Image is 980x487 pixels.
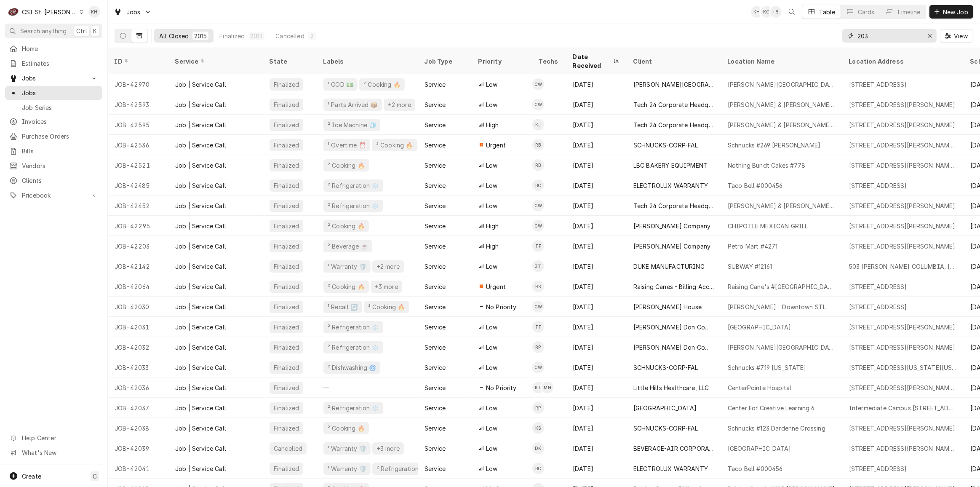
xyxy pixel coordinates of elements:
span: Urgent [486,141,506,150]
div: CenterPointe Hospital [728,383,791,392]
div: CW [532,78,544,90]
div: KT [532,382,544,393]
a: Go to Help Center [5,431,102,445]
div: JOB-42485 [108,175,168,195]
div: Finalized [273,383,300,392]
div: ID [115,57,160,66]
div: [DATE] [566,337,627,357]
div: ² Refrigeration ❄️ [327,404,380,412]
div: Tech 24 Corporate Headquarters [633,120,714,129]
span: What's New [22,448,97,457]
div: CSI St. [PERSON_NAME] [22,8,77,16]
a: Job Series [5,101,102,115]
span: Jobs [22,88,98,97]
div: [STREET_ADDRESS][PERSON_NAME] [849,120,956,129]
div: JOB-42521 [108,155,168,175]
input: Keyword search [857,29,921,43]
div: TF [532,240,544,252]
div: Courtney Wiliford's Avatar [532,78,544,90]
div: Finalized [273,201,300,210]
div: [DATE] [566,357,627,377]
a: Home [5,42,102,56]
span: Jobs [22,74,85,83]
div: Schnucks #719 [US_STATE] [728,363,806,372]
div: [PERSON_NAME][GEOGRAPHIC_DATA] [633,80,714,89]
div: [DATE] [566,377,627,398]
div: 2 [310,32,315,40]
div: JOB-42452 [108,195,168,216]
div: Kelsey Hetlage's Avatar [751,6,763,18]
div: Finalized [273,120,300,129]
div: MH [542,382,553,393]
div: RP [532,341,544,353]
div: ¹ Warranty 🛡️ [327,262,367,271]
div: SCHNUCKS-CORP-FAL [633,424,698,433]
div: Finalized [273,161,300,170]
div: Raising Canes - Billing Account [633,282,714,291]
div: DK [532,442,544,454]
span: Urgent [486,282,506,291]
div: Cards [858,8,875,16]
span: Vendors [22,161,98,170]
div: [STREET_ADDRESS][PERSON_NAME][US_STATE] [849,161,957,170]
div: Job | Service Call [175,222,226,230]
div: JOB-42030 [108,297,168,317]
div: [DATE] [566,135,627,155]
div: Z Legacy Tech's Avatar [532,260,544,272]
div: [STREET_ADDRESS][PERSON_NAME] [849,222,956,230]
div: ² Refrigeration ❄️ [327,323,380,332]
span: Jobs [126,8,141,16]
div: 2015 [194,32,207,40]
div: — [317,377,418,398]
span: Low [486,181,497,190]
div: SCHNUCKS-CORP-FAL [633,363,698,372]
div: [DATE] [566,297,627,317]
div: Job | Service Call [175,302,226,311]
div: Courtney Wiliford's Avatar [532,361,544,373]
div: Location Name [728,57,834,66]
div: Service [425,424,446,433]
div: Little Hills Healthcare, LLC [633,383,709,392]
div: [DATE] [566,256,627,276]
div: Service [425,181,446,190]
div: Ryan Potts's Avatar [532,402,544,414]
div: [PERSON_NAME] Don Company [633,343,714,352]
div: ¹ COD 💵 [327,80,354,89]
div: Kelly Christen's Avatar [761,6,772,18]
a: Go to What's New [5,446,102,460]
div: Service [425,222,446,230]
div: ² Refrigeration ❄️ [327,343,380,352]
div: [DATE] [566,74,627,94]
div: Drew Koonce's Avatar [532,442,544,454]
div: Kyle Smith's Avatar [532,422,544,434]
a: Estimates [5,56,102,70]
div: ² Cooking 🔥 [327,282,366,291]
span: Bills [22,147,98,155]
div: [PERSON_NAME] Company [633,222,710,230]
div: Tech 24 Corporate Headquarters [633,100,714,109]
div: LBC BAKERY EQUIPMENT [633,161,708,170]
div: CW [532,301,544,313]
div: KH [88,6,100,18]
div: [DATE] [566,276,627,297]
div: Ryan Potts's Avatar [532,341,544,353]
div: Cancelled [275,32,304,40]
div: Kelsey Hetlage's Avatar [88,6,100,18]
span: Job Series [22,103,98,112]
span: Help Center [22,433,97,442]
div: ² Refrigeration ❄️ [327,201,380,210]
div: Finalized [273,424,300,433]
span: High [486,222,499,230]
div: State [270,57,310,66]
div: CSI St. Louis's Avatar [8,6,19,18]
span: Invoices [22,117,98,126]
div: Finalized [273,141,300,150]
span: Low [486,161,497,170]
div: Center For Creative Learning 6 [728,404,815,412]
div: [DATE] [566,155,627,175]
div: Finalized [273,100,300,109]
span: Low [486,100,497,109]
div: Raising Cane's #[GEOGRAPHIC_DATA] [728,282,836,291]
div: + 5 [770,6,782,18]
div: ² Cooking 🔥 [375,141,414,150]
